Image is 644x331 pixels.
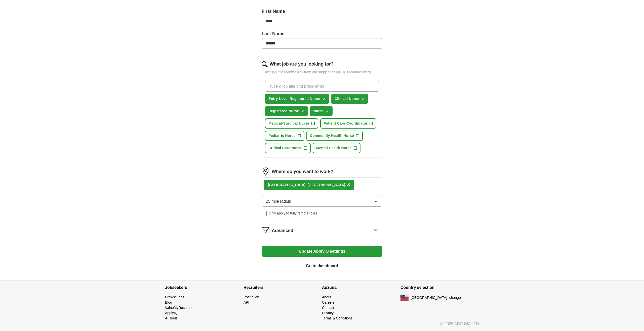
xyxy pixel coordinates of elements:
label: Where do you want to work? [272,168,333,175]
img: US flag [400,295,409,301]
button: Medical-Surgical Nurse [265,118,318,129]
span: ✓ [301,109,304,114]
span: Clinical Nurse [335,96,359,101]
input: Only apply to fully remote roles [262,211,267,216]
span: Only apply to fully remote roles [269,211,317,216]
a: Browse jobs [165,295,184,299]
span: Entry-Level Registered Nurse [268,96,320,101]
input: Type a job title and press enter [265,81,379,92]
button: Clinical Nurse✓ [331,94,368,104]
button: Patient Care Coordinator [320,118,376,129]
button: Entry-Level Registered Nurse✓ [265,94,329,104]
span: Critical Care Nurse [268,145,302,151]
button: Go to dashboard [262,261,382,271]
span: Registered Nurse [268,108,299,114]
span: ✓ [361,97,364,101]
span: Pediatric Nurse [268,133,296,138]
img: filter [262,226,270,234]
label: First Name [262,8,382,15]
label: Last Name [262,30,382,37]
span: 25 mile radius [266,198,291,204]
div: © 2025 ADZUNA LTD [161,321,483,331]
button: Critical Care Nurse [265,143,311,153]
a: Contact [322,306,334,310]
button: Update ApplyIQ settings [262,246,382,257]
span: Advanced [272,227,293,234]
button: Community Health Nurse [306,131,363,141]
span: × [347,182,350,187]
span: Nurse [313,108,324,114]
button: Registered Nurse✓ [265,106,308,116]
div: [GEOGRAPHIC_DATA], [GEOGRAPHIC_DATA] [268,182,345,188]
button: × [347,181,350,189]
span: Medical-Surgical Nurse [268,121,309,126]
img: search.png [262,61,268,67]
h4: Country selection [400,281,479,295]
button: Pediatric Nurse [265,131,304,141]
a: ValueMyResume [165,306,192,310]
span: Community Health Nurse [310,133,354,138]
button: 25 mile radius [262,196,382,207]
span: ✓ [326,109,329,114]
a: Post a job [244,295,259,299]
a: API [244,300,249,304]
a: Blog [165,300,172,304]
span: Mental Health Nurse [316,145,352,151]
img: location.png [262,168,270,176]
label: What job are you looking for? [270,61,334,68]
a: ApplyIQ [165,311,178,315]
a: About [322,295,331,299]
span: [GEOGRAPHIC_DATA] [411,295,447,300]
p: Enter job titles and/or pick from our suggestions (6-10 recommended) [262,70,382,75]
span: ✓ [322,97,325,101]
button: Mental Health Nurse [313,143,360,153]
button: Nurse✓ [310,106,333,116]
a: Terms & Conditions [322,316,352,320]
a: Careers [322,300,335,304]
button: change [449,295,461,300]
span: Patient Care Coordinator [324,121,368,126]
a: Privacy [322,311,334,315]
a: AI Tools [165,316,178,320]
